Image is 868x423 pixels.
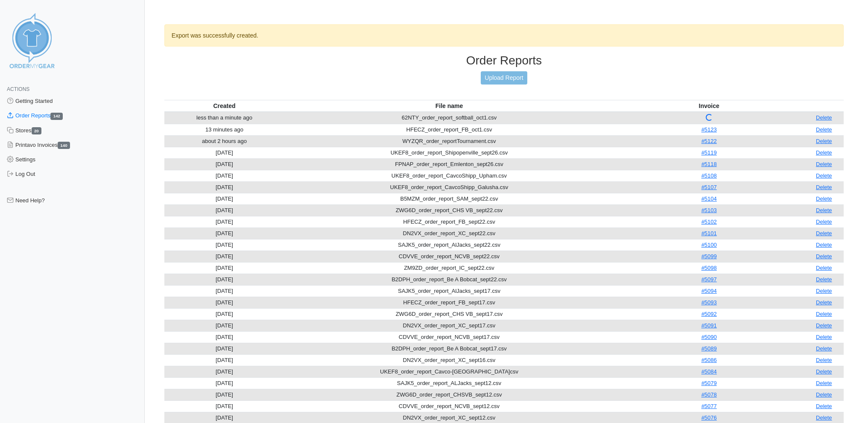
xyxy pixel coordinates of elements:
[164,204,284,216] td: [DATE]
[164,251,284,262] td: [DATE]
[164,181,284,193] td: [DATE]
[164,297,284,308] td: [DATE]
[816,195,832,202] a: Delete
[164,124,284,135] td: 13 minutes ago
[701,219,717,225] a: #5102
[701,322,717,329] a: #5091
[284,147,614,158] td: UKEF8_order_report_Shipopenville_sept26.csv
[816,380,832,386] a: Delete
[816,345,832,352] a: Delete
[701,172,717,179] a: #5108
[816,207,832,213] a: Delete
[701,368,717,375] a: #5084
[164,100,284,112] th: Created
[164,285,284,297] td: [DATE]
[58,142,70,149] span: 140
[164,262,284,274] td: [DATE]
[701,345,717,352] a: #5089
[701,265,717,271] a: #5098
[164,274,284,285] td: [DATE]
[164,24,844,47] div: Export was successfully created.
[701,149,717,156] a: #5119
[284,274,614,285] td: B2DPH_order_report_Be A Bobcat_sept22.csv
[701,230,717,236] a: #5101
[701,414,717,421] a: #5076
[816,114,832,121] a: Delete
[816,253,832,260] a: Delete
[816,391,832,398] a: Delete
[701,288,717,294] a: #5094
[816,276,832,283] a: Delete
[816,172,832,179] a: Delete
[164,239,284,251] td: [DATE]
[284,135,614,147] td: WYZQR_order_reportTournament.csv
[164,366,284,377] td: [DATE]
[284,400,614,412] td: CDVVE_order_report_NCVB_sept12.csv
[284,377,614,389] td: SAJK5_order_report_ALJacks_sept12.csv
[816,414,832,421] a: Delete
[284,389,614,400] td: ZWG6D_order_report_CHSVB_sept12.csv
[284,112,614,124] td: 62NTY_order_report_softball_oct1.csv
[164,377,284,389] td: [DATE]
[701,380,717,386] a: #5079
[284,320,614,331] td: DN2VX_order_report_XC_sept17.csv
[701,334,717,340] a: #5090
[701,276,717,283] a: #5097
[816,288,832,294] a: Delete
[701,311,717,317] a: #5092
[701,253,717,260] a: #5099
[816,357,832,363] a: Delete
[816,161,832,167] a: Delete
[164,193,284,204] td: [DATE]
[701,138,717,144] a: #5122
[284,204,614,216] td: ZWG6D_order_report_CHS VB_sept22.csv
[284,366,614,377] td: UKEF8_order_report_Cavco-[GEOGRAPHIC_DATA]csv
[284,170,614,181] td: UKEF8_order_report_CavcoShipp_Upham.csv
[701,403,717,409] a: #5077
[284,100,614,112] th: File name
[164,158,284,170] td: [DATE]
[164,170,284,181] td: [DATE]
[701,299,717,306] a: #5093
[164,53,844,68] h3: Order Reports
[284,297,614,308] td: HFECZ_order_report_FB_sept17.csv
[164,228,284,239] td: [DATE]
[32,127,42,134] span: 20
[164,308,284,320] td: [DATE]
[701,242,717,248] a: #5100
[816,299,832,306] a: Delete
[284,216,614,228] td: HFECZ_order_report_FB_sept22.csv
[701,207,717,213] a: #5103
[284,228,614,239] td: DN2VX_order_report_XC_sept22.csv
[701,391,717,398] a: #5078
[284,251,614,262] td: CDVVE_order_report_NCVB_sept22.csv
[164,135,284,147] td: about 2 hours ago
[284,239,614,251] td: SAJK5_order_report_AlJacks_sept22.csv
[284,285,614,297] td: SAJK5_order_report_AlJacks_sept17.csv
[816,219,832,225] a: Delete
[816,368,832,375] a: Delete
[284,308,614,320] td: ZWG6D_order_report_CHS VB_sept17.csv
[284,193,614,204] td: B5MZM_order_report_SAM_sept22.csv
[816,126,832,133] a: Delete
[7,86,29,92] span: Actions
[816,334,832,340] a: Delete
[284,158,614,170] td: FPNAP_order_report_Emlenton_sept26.csv
[701,195,717,202] a: #5104
[164,216,284,228] td: [DATE]
[481,71,527,85] a: Upload Report
[284,343,614,354] td: B2DPH_order_report_Be A Bobcat_sept17.csv
[816,322,832,329] a: Delete
[816,149,832,156] a: Delete
[284,262,614,274] td: ZM9ZD_order_report_IC_sept22.csv
[816,230,832,236] a: Delete
[701,126,717,133] a: #5123
[284,354,614,366] td: DN2VX_order_report_XC_sept16.csv
[816,311,832,317] a: Delete
[164,112,284,124] td: less than a minute ago
[701,184,717,190] a: #5107
[164,354,284,366] td: [DATE]
[816,403,832,409] a: Delete
[614,100,804,112] th: Invoice
[164,343,284,354] td: [DATE]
